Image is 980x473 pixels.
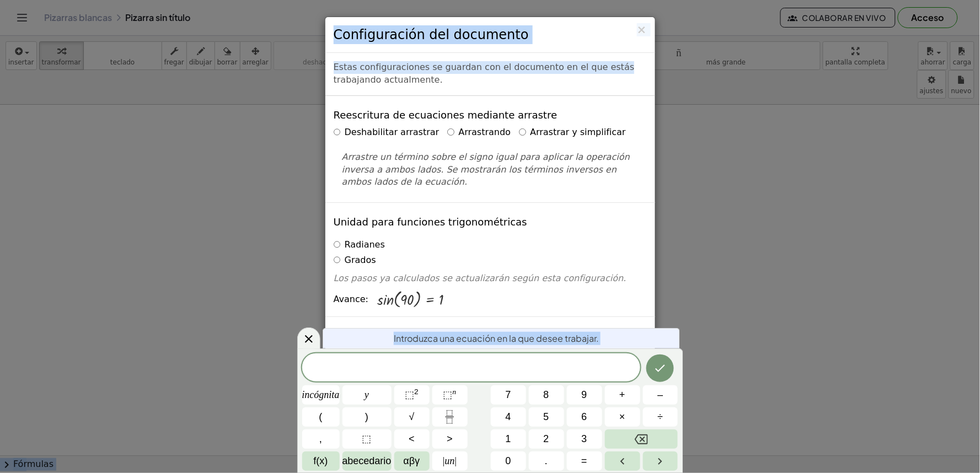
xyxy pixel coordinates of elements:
font: < [409,433,415,444]
font: n [453,388,457,396]
font: 7 [506,389,511,400]
font: – [657,389,663,400]
button: 0 [491,452,526,471]
button: Retroceso [605,429,678,449]
font: ) [365,411,368,422]
font: y [365,389,369,400]
button: alfabeto griego [394,452,430,471]
font: Grados [345,255,376,265]
button: Menos [643,385,678,405]
button: Más que [432,429,468,449]
button: Flecha derecha [643,452,678,471]
font: abecedario [342,455,392,466]
font: 9 [582,389,587,400]
font: 3 [582,433,587,444]
button: Sobrescrito [432,385,468,405]
font: > [447,433,453,444]
button: Flecha izquierda [605,452,640,471]
button: Marcador de posición [342,429,392,449]
button: 2 [529,429,564,449]
font: αβγ [404,455,420,466]
font: Arrastrando [458,127,511,137]
font: ⬚ [443,389,453,400]
button: 4 [491,407,526,427]
button: Más [605,385,640,405]
button: Veces [605,407,640,427]
input: Radianes [334,241,341,248]
font: ( [319,411,323,422]
button: Valor absoluto [432,452,468,471]
font: Estas configuraciones se guardan con el documento en el que estás trabajando actualmente. [334,62,635,85]
button: . [529,452,564,471]
font: Arrastrar y simplificar [530,127,626,137]
font: × [637,23,647,36]
button: y [342,385,392,405]
button: Fracción [432,407,468,427]
button: Cerca [637,24,647,36]
font: 4 [506,411,511,422]
font: ⬚ [362,433,372,444]
button: 1 [491,429,526,449]
button: 3 [567,429,602,449]
font: . [545,455,548,466]
button: 5 [529,407,564,427]
button: 7 [491,385,526,405]
font: Unidad para funciones trigonométricas [334,216,527,228]
font: Avance: [334,294,368,304]
font: Los pasos ya calculados se actualizarán según esta configuración. [334,273,626,283]
button: incógnita [302,385,340,405]
button: Dividir [643,407,678,427]
input: Grados [334,256,341,264]
font: 0 [506,455,511,466]
font: Arrastre un término sobre el signo igual para aplicar la operación inversa a ambos lados. Se most... [342,152,630,187]
font: ÷ [658,411,663,422]
font: ⬚ [405,389,414,400]
button: Hecho [646,354,674,382]
font: 6 [582,411,587,422]
button: Igual [567,452,602,471]
font: 8 [544,389,549,400]
button: 6 [567,407,602,427]
font: Reescritura de ecuaciones mediante arrastre [334,109,558,121]
font: Configuración del documento [334,27,529,42]
font: 2 [544,433,549,444]
font: √ [409,411,415,422]
button: Menos que [394,429,430,449]
button: Funciones [302,452,340,471]
button: Alfabeto [342,452,392,471]
input: Arrastrar y simplificar [519,128,526,136]
button: ) [342,407,392,427]
font: , [319,433,322,444]
font: Deshabilitar arrastrar [345,127,440,137]
button: Al cuadrado [394,385,430,405]
button: 8 [529,385,564,405]
font: + [619,389,625,400]
font: = [581,455,587,466]
button: ( [302,407,340,427]
font: × [619,411,625,422]
button: Raíz cuadrada [394,407,430,427]
button: , [302,429,340,449]
font: Introduzca una ecuación en la que desee trabajar. [394,332,599,344]
font: | [443,455,445,466]
font: 1 [506,433,511,444]
font: | [455,455,457,466]
input: Arrastrando [447,128,454,136]
input: Deshabilitar arrastrar [334,128,341,136]
font: Radianes [345,239,385,250]
font: 2 [414,388,419,396]
font: f(x) [314,455,328,466]
button: 9 [567,385,602,405]
font: incógnita [302,389,340,400]
font: un [445,455,455,466]
font: 5 [544,411,549,422]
